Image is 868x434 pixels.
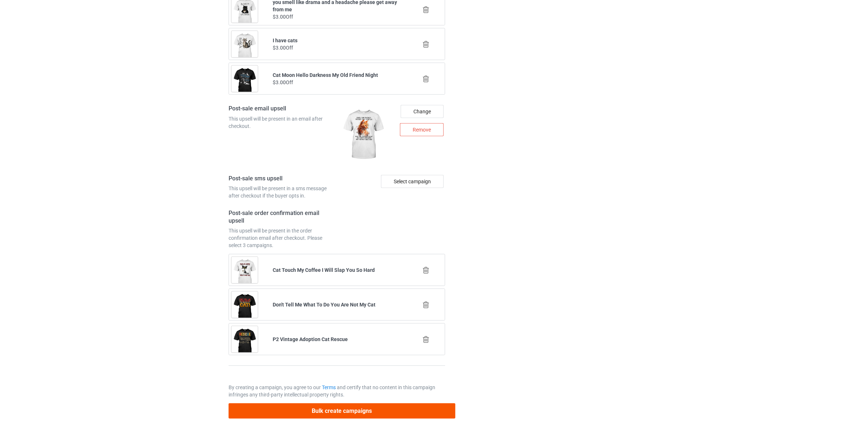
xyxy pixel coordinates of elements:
[273,302,376,308] b: Don't Tell Me What To Do You Are Not My Cat
[273,267,375,273] b: Cat Touch My Coffee I Will Slap You So Hard
[229,227,334,249] div: This upsell will be present in the order confirmation email after checkout. Please select 3 campa...
[273,38,298,43] b: I have cats
[273,72,378,78] b: Cat Moon Hello Darkness My Old Friend Night
[229,210,334,224] h4: Post-sale order confirmation email upsell
[401,105,444,118] div: Change
[339,105,387,165] img: regular.jpg
[229,175,334,183] h4: Post-sale sms upsell
[400,123,444,136] div: Remove
[229,185,334,199] div: This upsell will be present in a sms message after checkout if the buyer opts in.
[322,384,336,390] a: Terms
[273,336,348,342] b: P2 Vintage Adoption Cat Rescue
[273,79,401,86] div: $3.00 Off
[229,105,334,113] h4: Post-sale email upsell
[273,13,401,20] div: $3.00 Off
[273,44,401,51] div: $3.00 Off
[229,403,455,418] button: Bulk create campaigns
[229,115,334,130] div: This upsell will be present in an email after checkout.
[381,175,444,188] div: Select campaign
[229,384,445,398] p: By creating a campaign, you agree to our and certify that no content in this campaign infringes a...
